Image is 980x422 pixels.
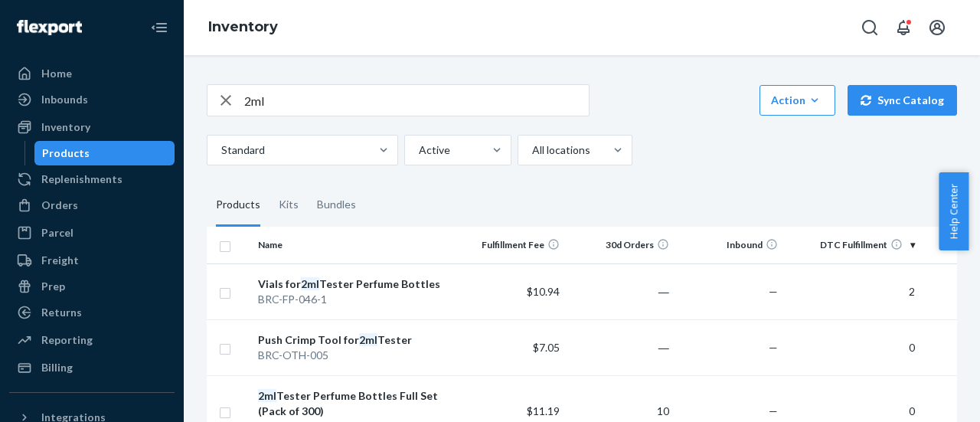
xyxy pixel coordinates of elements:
[17,20,82,35] img: Flexport logo
[144,12,175,43] button: Close Navigation
[41,360,73,375] div: Billing
[566,319,675,375] td: ―
[784,263,920,319] td: 2
[9,328,175,352] a: Reporting
[258,292,450,307] div: BRC-FP-046-1
[41,253,79,268] div: Freight
[41,172,122,187] div: Replenishments
[41,332,93,348] div: Reporting
[359,333,377,346] em: 2ml
[258,388,450,419] div: Tester Perfume Bottles Full Set (Pack of 300)
[41,198,78,213] div: Orders
[9,248,175,273] a: Freight
[258,348,450,363] div: BRC-OTH-005
[922,12,952,43] button: Open account menu
[258,332,450,348] div: Push Crimp Tool for Tester
[196,5,290,50] ol: breadcrumbs
[9,115,175,139] a: Inventory
[531,142,532,158] input: All locations
[9,274,175,299] a: Prep
[208,18,278,35] a: Inventory
[41,119,90,135] div: Inventory
[566,263,675,319] td: ―
[784,227,920,263] th: DTC Fulfillment
[769,341,778,354] span: —
[675,227,785,263] th: Inbound
[279,184,299,227] div: Kits
[9,87,175,112] a: Inbounds
[244,85,589,116] input: Search inventory by name or sku
[9,167,175,191] a: Replenishments
[848,85,957,116] button: Sync Catalog
[9,61,175,86] a: Home
[42,146,90,161] div: Products
[9,193,175,218] a: Orders
[771,93,824,108] div: Action
[769,285,778,298] span: —
[41,279,65,294] div: Prep
[527,285,560,298] span: $10.94
[216,184,260,227] div: Products
[888,12,919,43] button: Open notifications
[457,227,567,263] th: Fulfillment Fee
[317,184,356,227] div: Bundles
[41,305,82,320] div: Returns
[41,66,72,81] div: Home
[417,142,419,158] input: Active
[854,12,885,43] button: Open Search Box
[9,300,175,325] a: Returns
[258,389,276,402] em: 2ml
[527,404,560,417] span: $11.19
[533,341,560,354] span: $7.05
[252,227,456,263] th: Name
[566,227,675,263] th: 30d Orders
[41,225,73,240] div: Parcel
[34,141,175,165] a: Products
[759,85,835,116] button: Action
[939,172,969,250] button: Help Center
[9,355,175,380] a: Billing
[258,276,450,292] div: Vials for Tester Perfume Bottles
[41,92,88,107] div: Inbounds
[784,319,920,375] td: 0
[220,142,221,158] input: Standard
[769,404,778,417] span: —
[301,277,319,290] em: 2ml
[9,221,175,245] a: Parcel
